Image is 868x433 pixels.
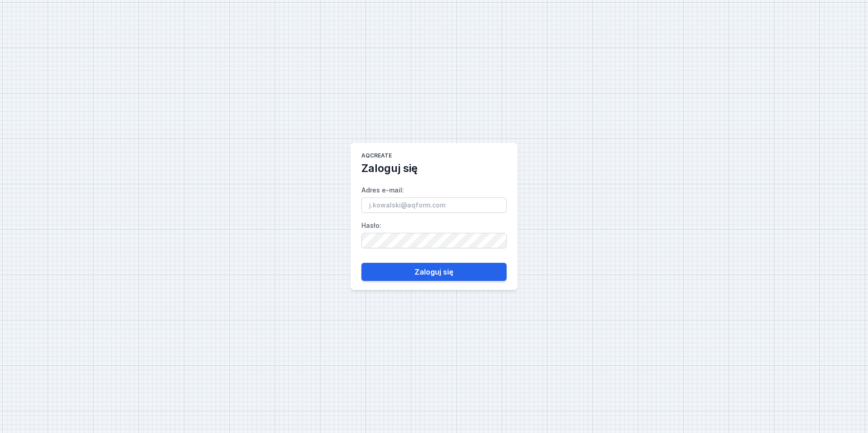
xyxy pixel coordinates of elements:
label: Hasło : [361,218,507,248]
button: Zaloguj się [361,263,507,281]
input: Hasło: [361,233,507,248]
h2: Zaloguj się [361,161,418,176]
h1: AQcreate [361,152,392,161]
input: Adres e-mail: [361,197,507,213]
label: Adres e-mail : [361,183,507,213]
